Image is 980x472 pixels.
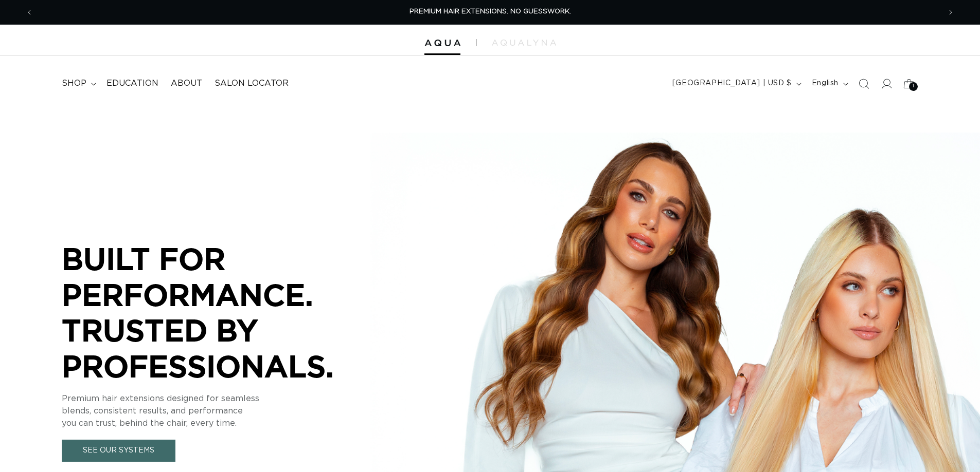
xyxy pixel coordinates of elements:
[62,78,86,89] span: shop
[62,440,175,462] a: See Our Systems
[939,3,962,22] button: Next announcement
[18,3,41,22] button: Previous announcement
[812,78,839,89] span: English
[492,40,556,46] img: aqualyna.com
[852,72,875,95] summary: Search
[672,78,792,89] span: [GEOGRAPHIC_DATA] | USD $
[666,74,806,93] button: [GEOGRAPHIC_DATA] | USD $
[56,72,100,95] summary: shop
[165,72,208,95] a: About
[806,74,852,93] button: English
[106,78,158,89] span: Education
[100,72,165,95] a: Education
[62,241,370,384] p: BUILT FOR PERFORMANCE. TRUSTED BY PROFESSIONALS.
[409,8,571,15] span: PREMIUM HAIR EXTENSIONS. NO GUESSWORK.
[62,392,370,429] p: Premium hair extensions designed for seamless blends, consistent results, and performance you can...
[913,82,915,91] span: 1
[215,78,289,89] span: Salon Locator
[208,72,295,95] a: Salon Locator
[171,78,202,89] span: About
[424,40,460,47] img: Aqua Hair Extensions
